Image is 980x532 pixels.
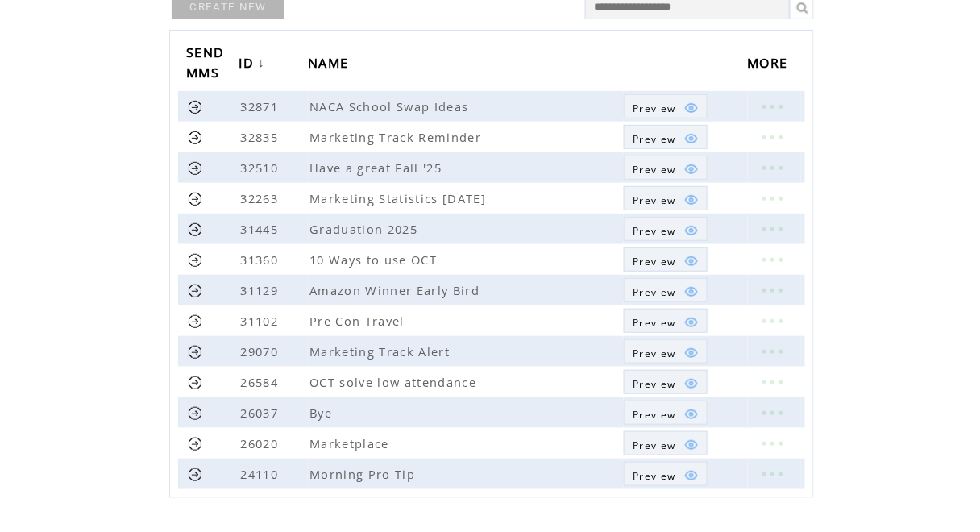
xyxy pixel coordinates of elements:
[748,50,792,80] span: MORE
[624,217,707,241] a: Preview
[624,401,707,425] a: Preview
[684,254,699,268] img: eye.png
[309,160,446,176] span: Have a great Fall '25
[624,278,707,302] a: Preview
[633,224,675,238] span: Show MMS preview
[309,282,484,298] span: Amazon Winner Early Bird
[241,251,283,268] span: 31360
[684,468,699,483] img: eye.png
[186,39,224,89] span: SEND MMS
[633,132,675,146] span: Show MMS preview
[241,98,283,114] span: 32871
[309,405,336,421] span: Bye
[633,255,675,268] span: Show MMS preview
[684,193,699,207] img: eye.png
[624,156,707,180] a: Preview
[624,309,707,333] a: Preview
[239,50,259,80] span: ID
[241,313,283,329] span: 31102
[684,376,699,391] img: eye.png
[309,343,454,360] span: Marketing Track Alert
[309,313,409,329] span: Pre Con Travel
[684,223,699,238] img: eye.png
[624,125,707,149] a: Preview
[309,251,441,268] span: 10 Ways to use OCT
[633,377,675,391] span: Show MMS preview
[684,438,699,452] img: eye.png
[308,49,356,79] a: NAME
[624,370,707,394] a: Preview
[308,50,352,80] span: NAME
[241,343,283,360] span: 29070
[309,466,419,482] span: Morning Pro Tip
[241,466,283,482] span: 24110
[241,221,283,237] span: 31445
[633,102,675,115] span: Show MMS preview
[633,347,675,360] span: Show MMS preview
[624,339,707,364] a: Preview
[309,129,485,145] span: Marketing Track Reminder
[624,94,707,118] a: Preview
[633,469,675,483] span: Show MMS preview
[241,160,283,176] span: 32510
[633,408,675,422] span: Show MMS preview
[624,431,707,455] a: Preview
[633,285,675,299] span: Show MMS preview
[309,221,421,237] span: Graduation 2025
[684,101,699,115] img: eye.png
[239,49,270,79] a: ID↓
[684,315,699,330] img: eye.png
[684,346,699,360] img: eye.png
[624,247,707,272] a: Preview
[241,374,283,390] span: 26584
[241,435,283,451] span: 26020
[309,98,472,114] span: NACA School Swap Ideas
[684,162,699,177] img: eye.png
[624,186,707,210] a: Preview
[309,374,480,390] span: OCT solve low attendance
[684,407,699,422] img: eye.png
[624,462,707,486] a: Preview
[684,285,699,299] img: eye.png
[241,129,283,145] span: 32835
[633,193,675,207] span: Show MMS preview
[241,190,283,206] span: 32263
[684,131,699,146] img: eye.png
[309,190,490,206] span: Marketing Statistics [DATE]
[309,435,393,451] span: Marketplace
[633,316,675,330] span: Show MMS preview
[241,405,283,421] span: 26037
[241,282,283,298] span: 31129
[633,163,675,177] span: Show MMS preview
[633,438,675,452] span: Show MMS preview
